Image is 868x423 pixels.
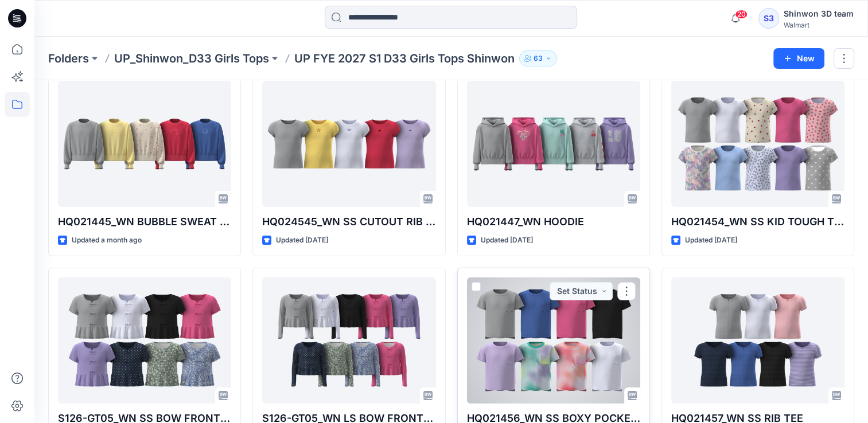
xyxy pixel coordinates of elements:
p: UP FYE 2027 S1 D33 Girls Tops Shinwon [294,50,515,66]
p: 63 [534,52,543,65]
span: 20 [735,10,748,19]
p: HQ021447_WN HOODIE [467,214,640,230]
a: HQ021447_WN HOODIE [467,81,640,207]
p: Updated [DATE] [685,234,737,246]
a: S126-GT05_WN LS BOW FRONT TEE [262,277,435,404]
div: Walmart [784,21,854,29]
p: Updated [DATE] [481,234,533,246]
a: HQ021454_WN SS KID TOUGH TEE [671,81,844,207]
a: S126-GT05_WN SS BOW FRONT TEE [58,277,231,404]
a: UP_Shinwon_D33 Girls Tops [114,50,269,66]
div: Shinwon 3D team [784,7,854,21]
p: HQ021445_WN BUBBLE SWEAT SHIRT [58,214,231,230]
p: Updated a month ago [72,234,142,246]
button: New [773,48,824,69]
a: HQ024545_WN SS CUTOUT RIB TEE [262,81,435,207]
p: HQ024545_WN SS CUTOUT RIB TEE [262,214,435,230]
div: S3 [758,8,779,29]
a: HQ021456_WN SS BOXY POCKET TEE [467,277,640,404]
a: Folders [48,50,89,66]
a: HQ021457_WN SS RIB TEE [671,277,844,404]
p: Updated [DATE] [276,234,328,246]
a: HQ021445_WN BUBBLE SWEAT SHIRT [58,81,231,207]
p: HQ021454_WN SS KID TOUGH TEE [671,214,844,230]
button: 63 [519,50,557,66]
